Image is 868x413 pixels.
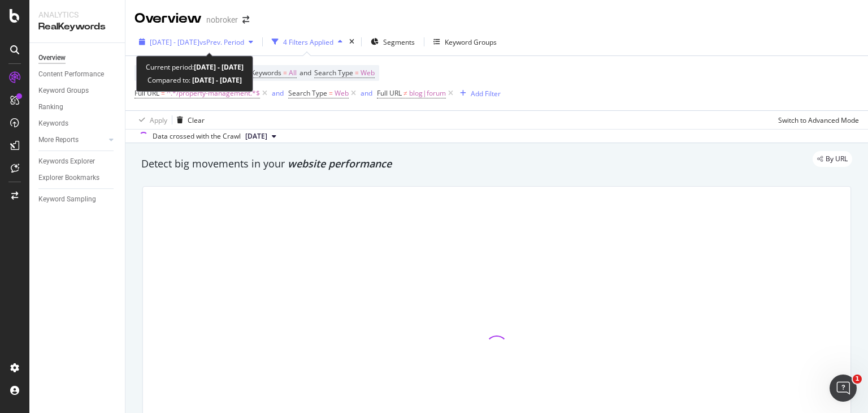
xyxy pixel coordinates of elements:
[471,89,501,98] div: Add Filter
[361,88,372,98] div: and
[283,68,287,78] span: =
[329,88,333,98] span: =
[147,74,242,87] div: Compared to:
[150,37,199,47] span: [DATE] - [DATE]
[150,115,167,125] div: Apply
[194,62,244,72] b: [DATE] - [DATE]
[853,375,862,384] span: 1
[251,68,281,78] span: Keywords
[774,111,859,129] button: Switch to Advanced Mode
[241,130,281,143] button: [DATE]
[409,85,446,101] span: blog|forum
[38,193,96,205] div: Keyword Sampling
[355,68,359,78] span: =
[38,118,117,130] a: Keywords
[361,88,372,98] button: and
[161,88,165,98] span: =
[272,88,284,98] div: and
[134,111,167,129] button: Apply
[38,101,63,113] div: Ranking
[38,156,117,167] a: Keywords Explorer
[272,88,284,98] button: and
[38,85,117,97] a: Keyword Groups
[134,9,202,28] div: Overview
[361,65,375,81] span: Web
[38,68,104,80] div: Content Performance
[242,16,249,24] div: arrow-right-arrow-left
[245,131,267,141] span: 2025 Jan. 6th
[190,75,242,85] b: [DATE] - [DATE]
[38,52,66,64] div: Overview
[366,33,419,51] button: Segments
[813,151,852,167] div: legacy label
[38,156,95,167] div: Keywords Explorer
[38,68,117,80] a: Content Performance
[153,131,241,141] div: Data crossed with the Crawl
[267,33,347,51] button: 4 Filters Applied
[289,65,297,81] span: All
[826,156,848,162] span: By URL
[38,52,117,64] a: Overview
[38,9,116,20] div: Analytics
[199,37,244,47] span: vs Prev. Period
[830,375,857,402] iframe: Intercom live chat
[146,61,244,74] div: Current period:
[314,68,353,78] span: Search Type
[167,85,260,101] span: ^.*/property-management.*$
[38,134,79,146] div: More Reports
[38,20,116,33] div: RealKeywords
[38,85,89,97] div: Keyword Groups
[445,37,497,47] div: Keyword Groups
[188,115,205,125] div: Clear
[38,118,68,130] div: Keywords
[300,68,311,78] span: and
[335,85,349,101] span: Web
[347,36,357,48] div: times
[38,193,117,205] a: Keyword Sampling
[283,37,333,47] div: 4 Filters Applied
[38,172,99,184] div: Explorer Bookmarks
[455,87,501,100] button: Add Filter
[288,88,327,98] span: Search Type
[778,115,859,125] div: Switch to Advanced Mode
[134,88,159,98] span: Full URL
[377,88,402,98] span: Full URL
[383,37,415,47] span: Segments
[38,101,117,113] a: Ranking
[134,33,258,51] button: [DATE] - [DATE]vsPrev. Period
[38,172,117,184] a: Explorer Bookmarks
[429,33,501,51] button: Keyword Groups
[206,14,238,25] div: nobroker
[172,111,205,129] button: Clear
[403,88,407,98] span: ≠
[38,134,106,146] a: More Reports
